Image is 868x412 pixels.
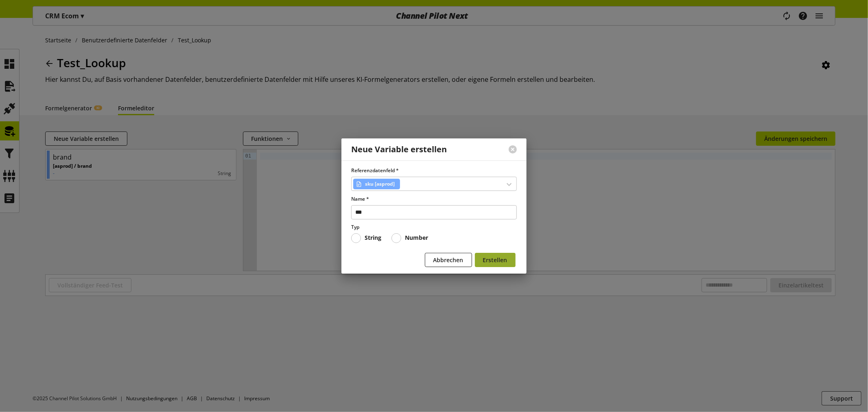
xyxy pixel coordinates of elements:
button: Erstellen [475,253,516,267]
b: Number [405,234,428,241]
b: String [365,234,382,241]
span: Name * [351,195,369,202]
button: Abbrechen [425,253,472,267]
label: Typ [351,224,517,231]
span: sku [asprod] [365,179,395,189]
div: Neue Variable erstellen [351,145,447,154]
span: Abbrechen [433,256,464,264]
label: Referenzdatenfeld * [351,167,517,174]
span: Erstellen [483,256,507,264]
